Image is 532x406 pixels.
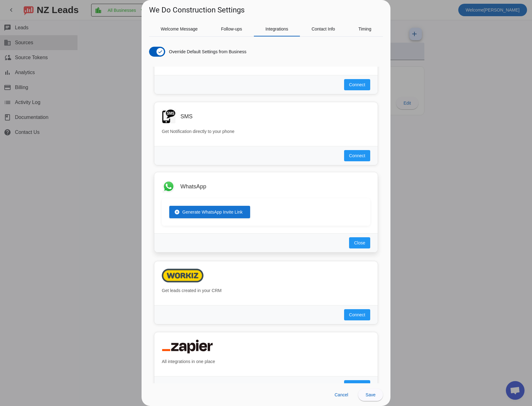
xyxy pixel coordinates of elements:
span: Timing [358,27,371,31]
button: Save [358,389,383,401]
p: Get Notification directly to your phone [162,128,370,135]
button: Connect [344,150,370,161]
img: WhatsApp [162,180,175,193]
button: Cancel [329,389,353,401]
img: SMS [162,110,175,123]
button: Connect [344,79,370,90]
span: Generate WhatsApp Invite Link [182,209,243,215]
button: Generate WhatsApp Invite Link [169,206,250,218]
span: Welcome Message [161,27,198,31]
h3: SMS [180,113,193,120]
label: Override Default Settings from Business [168,49,246,55]
h3: WhatsApp [180,183,206,190]
span: Close [354,240,365,246]
span: Cancel [334,392,348,397]
span: Integrations [265,27,288,31]
span: Connect [349,82,365,88]
span: Follow-ups [221,27,242,31]
span: Save [366,392,376,397]
h1: We Do Construction Settings [149,5,245,15]
span: Connect [349,312,365,318]
span: Connect [349,153,365,159]
button: Connect [344,309,370,320]
p: Get leads created in your CRM [162,287,370,294]
mat-icon: add_circle [174,209,180,215]
span: Contact Info [311,27,335,31]
button: Close [349,237,370,248]
button: Connect [344,380,370,391]
p: All integrations in one place [162,358,370,365]
span: Connect [349,383,365,389]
